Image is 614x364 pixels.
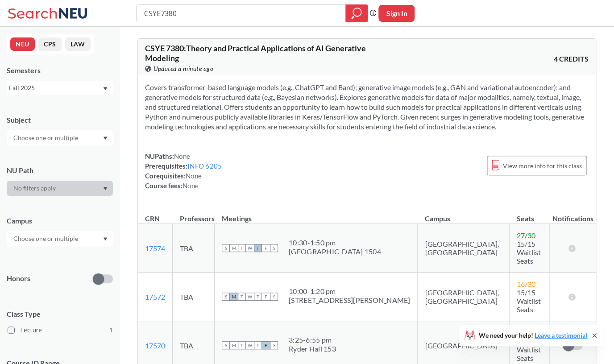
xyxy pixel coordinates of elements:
[270,244,278,252] span: S
[254,341,262,349] span: T
[262,244,270,252] span: F
[418,224,509,273] td: [GEOGRAPHIC_DATA], [GEOGRAPHIC_DATA]
[238,293,246,301] span: T
[7,130,113,145] div: Dropdown arrow
[246,244,254,252] span: W
[7,309,113,319] span: Class Type
[230,341,238,349] span: M
[103,237,108,241] svg: Dropdown arrow
[103,187,108,190] svg: Dropdown arrow
[345,4,368,22] div: magnifying glass
[246,293,254,301] span: W
[509,205,550,224] th: Seats
[535,331,587,339] a: Leave a testimonial
[145,43,366,63] span: CSYE 7380 : Theory and Practical Applications of AI Generative Modeling
[65,37,91,51] button: LAW
[554,54,589,64] span: 4 CREDITS
[517,240,541,265] span: 15/15 Waitlist Seats
[503,160,582,171] span: View more info for this class
[479,332,587,339] span: We need your help!
[183,182,199,190] span: None
[289,247,381,256] div: [GEOGRAPHIC_DATA] 1504
[145,244,165,252] a: 17574
[8,324,113,336] label: Lecture
[173,205,215,224] th: Professors
[7,273,30,284] p: Honors
[289,296,410,305] div: [STREET_ADDRESS][PERSON_NAME]
[517,231,535,240] span: 27 / 30
[262,341,270,349] span: F
[517,280,535,288] span: 16 / 30
[378,5,415,22] button: Sign In
[7,231,113,246] div: Dropdown arrow
[289,335,336,344] div: 3:25 - 6:55 pm
[289,344,336,353] div: Ryder Hall 153
[103,87,108,91] svg: Dropdown arrow
[262,293,270,301] span: F
[103,136,108,140] svg: Dropdown arrow
[289,238,381,247] div: 10:30 - 1:50 pm
[215,205,418,224] th: Meetings
[517,288,541,314] span: 15/15 Waitlist Seats
[143,6,339,21] input: Class, professor, course number, "phrase"
[145,341,165,350] a: 17570
[418,273,509,321] td: [GEOGRAPHIC_DATA], [GEOGRAPHIC_DATA]
[230,293,238,301] span: M
[222,341,230,349] span: S
[9,83,102,93] div: Fall 2025
[187,162,222,170] a: INFO 6205
[222,293,230,301] span: S
[7,165,113,175] div: NU Path
[145,214,160,223] div: CRN
[270,293,278,301] span: S
[270,341,278,349] span: S
[289,287,410,296] div: 10:00 - 1:20 pm
[10,37,35,51] button: NEU
[238,341,246,349] span: T
[222,244,230,252] span: S
[550,205,596,224] th: Notifications
[7,181,113,196] div: Dropdown arrow
[145,151,222,190] div: NUPaths: Prerequisites: Corequisites: Course fees:
[38,37,62,51] button: CPS
[9,233,84,244] input: Choose one or multiple
[254,244,262,252] span: T
[254,293,262,301] span: T
[517,337,541,362] span: 15/15 Waitlist Seats
[7,115,113,125] div: Subject
[7,66,113,75] div: Semesters
[186,172,202,180] span: None
[7,216,113,226] div: Campus
[238,244,246,252] span: T
[351,7,362,20] svg: magnifying glass
[230,244,238,252] span: M
[7,81,113,95] div: Fall 2025Dropdown arrow
[173,273,215,321] td: TBA
[109,325,113,335] span: 1
[173,224,215,273] td: TBA
[418,205,509,224] th: Campus
[174,152,190,160] span: None
[153,64,213,74] span: Updated a minute ago
[9,132,84,143] input: Choose one or multiple
[145,293,165,301] a: 17572
[246,341,254,349] span: W
[145,83,589,132] section: Covers transformer-based language models (e.g., ChatGPT and Bard); generative image models (e.g.,...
